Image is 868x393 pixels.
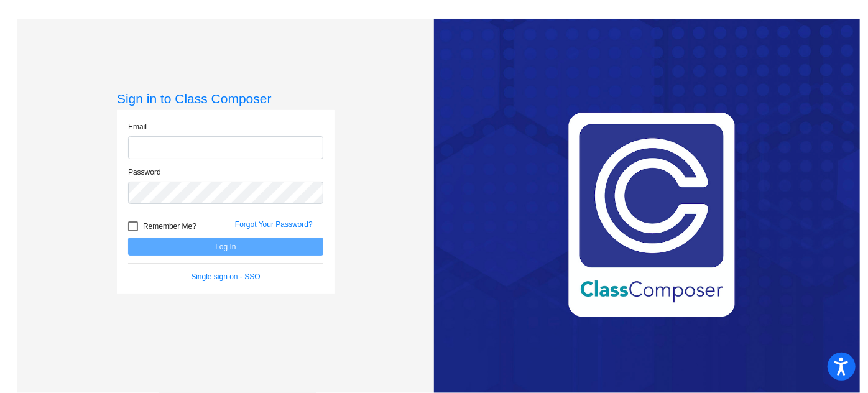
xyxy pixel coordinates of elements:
[235,220,313,229] a: Forgot Your Password?
[117,91,335,106] h3: Sign in to Class Composer
[128,167,161,178] label: Password
[143,219,196,234] span: Remember Me?
[128,121,147,132] label: Email
[191,272,260,281] a: Single sign on - SSO
[128,238,323,256] button: Log In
